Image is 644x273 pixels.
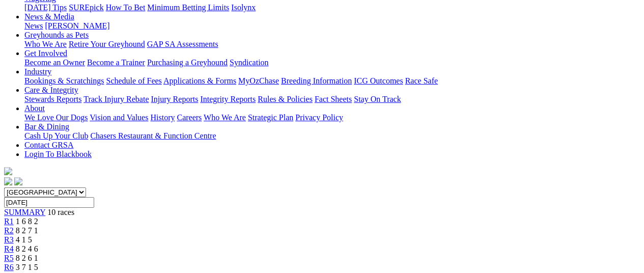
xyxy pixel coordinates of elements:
a: Get Involved [24,49,67,58]
a: We Love Our Dogs [24,113,88,122]
a: Track Injury Rebate [83,95,149,103]
a: R4 [4,244,14,253]
div: Industry [24,76,640,86]
a: [PERSON_NAME] [45,21,109,30]
a: Stewards Reports [24,95,81,103]
a: Race Safe [405,76,437,85]
a: Minimum Betting Limits [147,3,229,12]
span: 10 races [47,208,74,216]
a: ICG Outcomes [354,76,403,85]
div: Greyhounds as Pets [24,40,640,49]
span: 3 7 1 5 [16,263,38,271]
a: Isolynx [231,3,256,12]
a: R1 [4,217,14,226]
a: About [24,104,45,113]
input: Select date [4,197,94,208]
a: Become an Owner [24,58,85,67]
a: Vision and Values [90,113,148,122]
a: MyOzChase [238,76,279,85]
span: 8 2 6 1 [16,254,38,262]
a: Who We Are [24,40,67,48]
a: Bookings & Scratchings [24,76,104,85]
a: Retire Your Greyhound [69,40,145,48]
a: R2 [4,226,14,235]
span: 8 2 4 6 [16,244,38,253]
img: logo-grsa-white.png [4,167,12,175]
div: Wagering [24,3,640,12]
a: Who We Are [204,113,246,122]
a: Careers [177,113,202,122]
a: Care & Integrity [24,86,78,94]
img: twitter.svg [14,177,22,185]
a: Rules & Policies [258,95,313,103]
a: GAP SA Assessments [147,40,218,48]
a: Schedule of Fees [106,76,161,85]
div: About [24,113,640,122]
a: How To Bet [106,3,146,12]
a: History [150,113,175,122]
a: Syndication [230,58,268,67]
a: Injury Reports [151,95,198,103]
span: 8 2 7 1 [16,226,38,235]
a: Cash Up Your Club [24,131,88,140]
a: News & Media [24,12,74,21]
a: Stay On Track [354,95,401,103]
span: 4 1 5 [16,235,32,244]
a: Industry [24,67,51,76]
div: Care & Integrity [24,95,640,104]
a: SUREpick [69,3,103,12]
div: Get Involved [24,58,640,67]
a: Integrity Reports [200,95,256,103]
a: Bar & Dining [24,122,69,131]
a: [DATE] Tips [24,3,67,12]
a: R6 [4,263,14,271]
a: R5 [4,254,14,262]
a: Strategic Plan [248,113,293,122]
a: R3 [4,235,14,244]
a: Become a Trainer [87,58,145,67]
a: SUMMARY [4,208,45,216]
a: Login To Blackbook [24,150,92,158]
a: News [24,21,43,30]
a: Contact GRSA [24,141,73,149]
a: Fact Sheets [315,95,352,103]
a: Applications & Forms [163,76,236,85]
a: Chasers Restaurant & Function Centre [90,131,216,140]
span: 1 6 8 2 [16,217,38,226]
a: Purchasing a Greyhound [147,58,228,67]
div: News & Media [24,21,640,31]
div: Bar & Dining [24,131,640,141]
a: Breeding Information [281,76,352,85]
img: facebook.svg [4,177,12,185]
a: Privacy Policy [295,113,343,122]
a: Greyhounds as Pets [24,31,89,39]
